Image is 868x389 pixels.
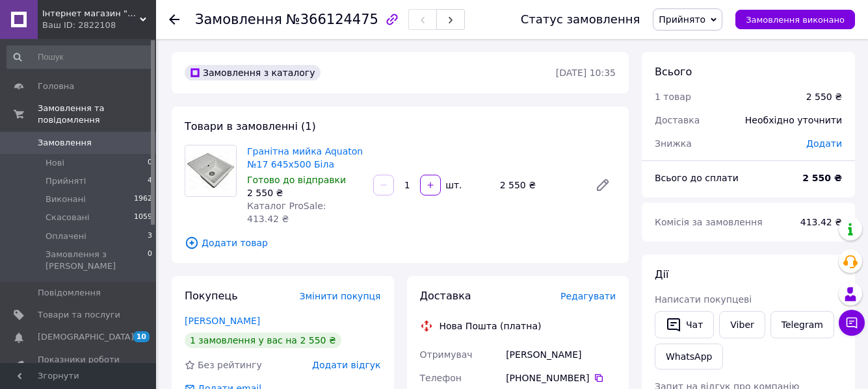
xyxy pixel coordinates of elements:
span: Отримувач [420,349,473,360]
a: WhatsApp [655,344,723,370]
a: Гранітна мийка Aquaton №17 645х500 Біла [247,146,363,169]
span: 1059 [134,212,152,223]
div: Нова Пошта (платна) [436,320,545,333]
span: Замовлення з [PERSON_NAME] [46,249,148,272]
div: Замовлення з каталогу [185,65,321,81]
span: Оплачені [46,231,86,242]
span: Головна [38,81,74,92]
button: Замовлення виконано [735,10,855,29]
span: 4 [148,175,152,187]
button: Чат [655,311,714,338]
span: Прийнято [659,14,705,25]
span: 0 [148,157,152,169]
span: 3 [148,231,152,242]
a: [PERSON_NAME] [185,316,260,326]
span: Доставка [420,290,471,302]
div: 1 замовлення у вас на 2 550 ₴ [185,333,341,348]
a: Telegram [770,311,834,338]
div: 2 550 ₴ [247,186,363,199]
span: Інтернет магазин "Аквасторія" [42,8,140,19]
span: Додати [806,138,842,149]
img: Гранітна мийка Aquaton №17 645х500 Біла [185,151,236,190]
div: [PERSON_NAME] [503,343,618,366]
div: Статус замовлення [521,13,640,26]
span: Скасовані [46,212,90,223]
div: шт. [442,179,463,192]
span: Замовлення виконано [746,15,845,25]
span: 1 товар [655,92,691,102]
span: Написати покупцеві [655,294,752,305]
time: [DATE] 10:35 [556,68,616,78]
span: Повідомлення [38,287,101,299]
div: [PHONE_NUMBER] [506,371,616,384]
span: Замовлення [195,12,282,27]
span: Прийняті [46,175,86,187]
span: Товари в замовленні (1) [185,120,316,132]
button: Чат з покупцем [839,310,865,336]
span: Змінити покупця [300,291,381,301]
div: Повернутися назад [169,13,179,26]
span: Каталог ProSale: 413.42 ₴ [247,201,326,224]
div: 2 550 ₴ [806,90,842,103]
div: Необхідно уточнити [737,106,850,134]
span: Без рейтингу [198,360,262,370]
span: Всього до сплати [655,173,739,183]
span: Всього [655,66,692,78]
span: Дії [655,268,668,281]
span: Показники роботи компанії [38,354,120,377]
span: Додати товар [185,236,616,250]
span: Доставка [655,115,700,125]
span: Товари та послуги [38,309,120,321]
span: Нові [46,157,64,169]
a: Viber [719,311,765,338]
span: Виконані [46,194,86,205]
span: №366124475 [286,12,378,27]
span: Додати відгук [312,360,380,370]
div: 2 550 ₴ [495,176,585,194]
span: Замовлення [38,137,92,149]
input: Пошук [7,45,153,69]
span: 1962 [134,194,152,205]
span: Покупець [185,290,238,302]
div: Ваш ID: 2822108 [42,19,156,31]
span: Замовлення та повідомлення [38,103,156,126]
span: Готово до відправки [247,175,346,185]
span: Знижка [655,138,692,149]
span: 10 [133,331,150,342]
span: 413.42 ₴ [800,217,842,227]
a: Редагувати [590,172,616,198]
b: 2 550 ₴ [802,173,842,183]
span: [DEMOGRAPHIC_DATA] [38,331,134,343]
span: Редагувати [560,291,616,301]
span: Комісія за замовлення [655,217,763,227]
span: 0 [148,249,152,272]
